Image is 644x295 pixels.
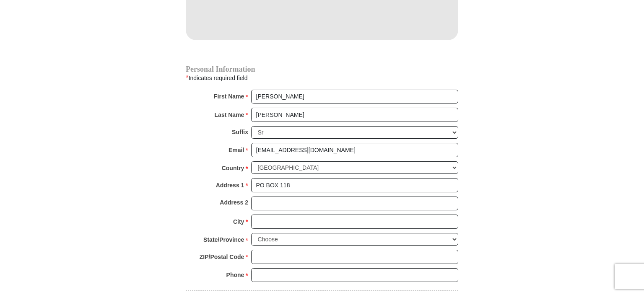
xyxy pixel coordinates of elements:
strong: Last Name [215,109,244,121]
strong: ZIP/Postal Code [200,251,244,263]
h4: Personal Information [186,66,458,72]
strong: Address 2 [220,197,248,208]
div: Indicates required field [186,72,458,83]
strong: Email [229,144,244,156]
strong: Phone [226,269,244,281]
strong: State/Province [203,234,244,246]
strong: First Name [214,91,244,102]
strong: Address 1 [216,179,244,191]
strong: Country [222,162,244,174]
strong: City [233,216,244,228]
strong: Suffix [232,126,248,138]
